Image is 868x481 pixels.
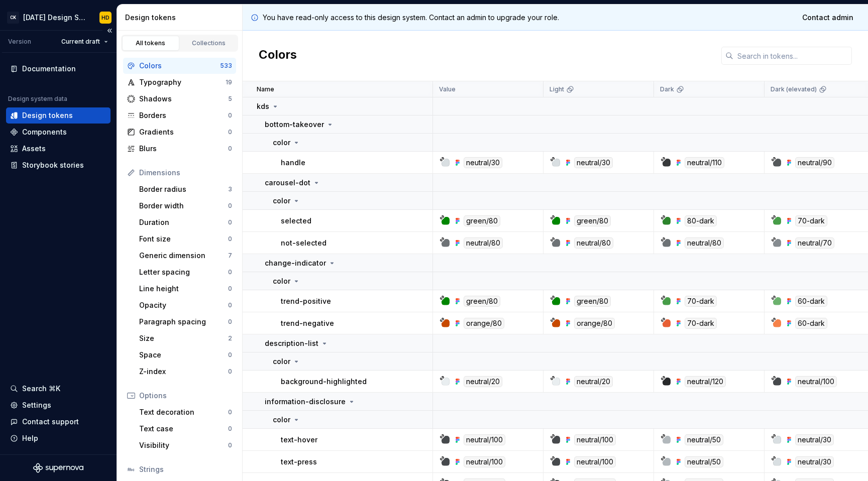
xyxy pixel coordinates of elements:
[281,296,331,306] p: trend-positive
[102,24,117,38] button: Collapse sidebar
[135,264,236,280] a: Letter spacing0
[795,296,827,307] div: 60-dark
[685,456,723,467] div: neutral/50
[265,178,310,188] p: carousel-dot
[257,101,269,111] p: kds
[139,168,232,178] div: Dimensions
[6,157,111,173] a: Storybook stories
[228,441,232,449] div: 0
[685,237,724,249] div: neutral/80
[771,85,817,93] p: Dark (elevated)
[139,77,226,87] div: Typography
[135,248,236,264] a: Generic dimension7
[228,318,232,326] div: 0
[259,47,297,65] h2: Colors
[574,296,611,307] div: green/80
[273,356,290,367] p: color
[139,144,228,154] div: Blurs
[135,181,236,197] a: Border radius3
[273,138,290,148] p: color
[6,381,111,397] button: Search ⌘K
[139,284,228,294] div: Line height
[2,7,115,28] button: CK[DATE] Design SystemHD
[273,196,290,206] p: color
[139,251,228,261] div: Generic dimension
[126,39,176,47] div: All tokens
[123,107,236,124] a: Borders0
[574,434,616,445] div: neutral/100
[228,202,232,210] div: 0
[273,276,290,286] p: color
[6,414,111,430] button: Contact support
[220,62,232,70] div: 533
[22,433,38,443] div: Help
[685,434,723,445] div: neutral/50
[464,434,505,445] div: neutral/100
[135,198,236,214] a: Border width0
[281,435,317,445] p: text-hover
[8,38,31,46] div: Version
[228,235,232,243] div: 0
[281,318,334,328] p: trend-negative
[257,85,274,93] p: Name
[61,38,100,46] span: Current draft
[464,318,504,329] div: orange/80
[281,238,327,248] p: not-selected
[139,94,228,104] div: Shadows
[139,333,228,343] div: Size
[464,456,505,467] div: neutral/100
[464,237,503,249] div: neutral/80
[228,95,232,103] div: 5
[139,367,228,377] div: Z-index
[22,110,73,121] div: Design tokens
[139,110,228,121] div: Borders
[228,185,232,193] div: 3
[226,78,232,86] div: 19
[7,12,19,24] div: CK
[228,334,232,342] div: 2
[228,145,232,153] div: 0
[660,85,674,93] p: Dark
[22,160,84,170] div: Storybook stories
[464,376,502,387] div: neutral/20
[574,456,616,467] div: neutral/100
[6,141,111,157] a: Assets
[228,351,232,359] div: 0
[795,157,834,168] div: neutral/90
[8,95,67,103] div: Design system data
[795,237,834,249] div: neutral/70
[101,14,110,22] div: HD
[123,58,236,74] a: Colors533
[273,415,290,425] p: color
[228,425,232,433] div: 0
[802,13,853,23] span: Contact admin
[135,330,236,346] a: Size2
[135,421,236,437] a: Text case0
[57,35,113,49] button: Current draft
[123,74,236,90] a: Typography19
[685,157,724,168] div: neutral/110
[139,61,220,71] div: Colors
[733,47,852,65] input: Search in tokens...
[6,107,111,124] a: Design tokens
[228,408,232,416] div: 0
[795,434,834,445] div: neutral/30
[795,215,827,226] div: 70-dark
[23,13,87,23] div: [DATE] Design System
[281,377,367,387] p: background-highlighted
[265,338,318,348] p: description-list
[439,85,456,93] p: Value
[263,13,559,23] p: You have read-only access to this design system. Contact an admin to upgrade your role.
[135,404,236,420] a: Text decoration0
[139,317,228,327] div: Paragraph spacing
[135,281,236,297] a: Line height0
[139,391,232,401] div: Options
[685,376,726,387] div: neutral/120
[685,318,717,329] div: 70-dark
[135,214,236,230] a: Duration0
[265,258,326,268] p: change-indicator
[139,440,228,450] div: Visibility
[139,201,228,211] div: Border width
[123,91,236,107] a: Shadows5
[123,124,236,140] a: Gradients0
